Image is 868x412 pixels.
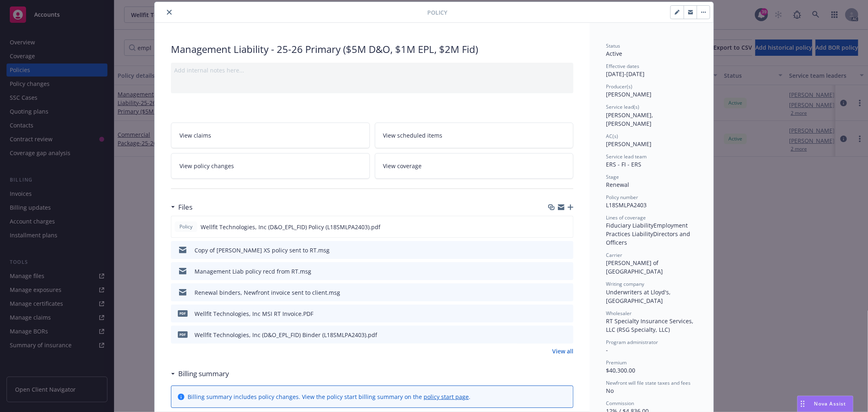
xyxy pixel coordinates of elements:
[171,123,370,148] a: View claims
[427,8,447,17] span: Policy
[195,331,377,339] div: Wellfit Technologies, Inc (D&O_EPL_FID) Binder (L18SMLPA2403).pdf
[375,153,574,179] a: View coverage
[562,223,570,231] button: preview file
[606,173,619,180] span: Stage
[563,246,570,254] button: preview file
[195,288,340,297] div: Renewal binders, Newfront invoice sent to client.msg
[606,90,652,98] span: [PERSON_NAME]
[179,131,211,140] span: View claims
[195,267,311,276] div: Management Liab policy recd from RT.msg
[606,339,658,346] span: Program administrator
[550,331,556,339] button: download file
[606,194,638,201] span: Policy number
[550,309,556,318] button: download file
[550,246,556,254] button: download file
[606,181,629,188] span: Renewal
[164,7,174,17] button: close
[552,347,573,355] a: View all
[606,63,697,78] div: [DATE] - [DATE]
[375,123,574,148] a: View scheduled items
[563,288,570,297] button: preview file
[798,396,808,412] div: Drag to move
[606,50,622,57] span: Active
[606,259,663,275] span: [PERSON_NAME] of [GEOGRAPHIC_DATA]
[171,202,192,213] div: Files
[549,223,556,231] button: download file
[178,202,192,213] h3: Files
[606,103,639,110] span: Service lead(s)
[188,392,470,401] div: Billing summary includes policy changes. View the policy start billing summary on the .
[171,42,573,56] div: Management Liability - 25-26 Primary ($5M D&O, $1M EPL, $2M Fid)
[550,267,556,276] button: download file
[606,310,632,317] span: Wholesaler
[606,140,652,148] span: [PERSON_NAME]
[606,252,622,259] span: Carrier
[606,63,639,70] span: Effective dates
[178,310,188,316] span: PDF
[606,317,695,333] span: RT Specialty Insurance Services, LLC (RSG Specialty, LLC)
[606,201,647,209] span: L18SMLPA2403
[797,396,853,412] button: Nova Assist
[606,346,608,354] span: -
[424,393,469,401] a: policy start page
[201,223,380,231] span: Wellfit Technologies, Inc (D&O_EPL_FID) Policy (L18SMLPA2403).pdf
[606,359,627,366] span: Premium
[174,66,570,75] div: Add internal notes here...
[563,267,570,276] button: preview file
[178,223,194,230] span: Policy
[606,379,691,386] span: Newfront will file state taxes and fees
[178,368,229,379] h3: Billing summary
[606,221,654,229] span: Fiduciary Liability
[383,162,422,170] span: View coverage
[606,83,632,90] span: Producer(s)
[606,42,620,49] span: Status
[814,400,846,407] span: Nova Assist
[606,281,644,287] span: Writing company
[606,133,618,140] span: AC(s)
[563,331,570,339] button: preview file
[606,230,692,246] span: Directors and Officers
[195,246,330,254] div: Copy of [PERSON_NAME] XS policy sent to RT.msg
[606,214,646,221] span: Lines of coverage
[606,387,614,394] span: No
[171,153,370,179] a: View policy changes
[195,309,313,318] div: Wellfit Technologies, Inc MSI RT Invoice.PDF
[606,111,655,127] span: [PERSON_NAME], [PERSON_NAME]
[606,400,634,407] span: Commission
[171,368,229,379] div: Billing summary
[606,153,647,160] span: Service lead team
[606,221,689,238] span: Employment Practices Liability
[550,288,556,297] button: download file
[563,309,570,318] button: preview file
[178,331,188,337] span: pdf
[383,131,443,140] span: View scheduled items
[606,160,641,168] span: ERS - FI - ERS
[606,288,672,305] span: Underwriters at Lloyd's, [GEOGRAPHIC_DATA]
[606,366,635,374] span: $40,300.00
[179,162,234,170] span: View policy changes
